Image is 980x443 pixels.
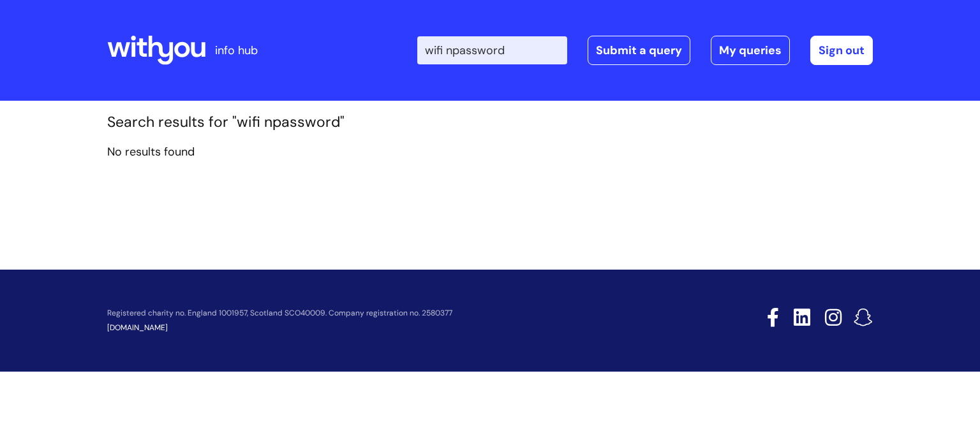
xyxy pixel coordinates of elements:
input: Search [417,36,567,64]
p: Registered charity no. England 1001957, Scotland SCO40009. Company registration no. 2580377 [107,309,676,317]
p: info hub [215,40,258,61]
div: | - [417,36,873,65]
h1: Search results for "wifi npassword" [107,113,873,131]
p: No results found [107,142,873,162]
a: [DOMAIN_NAME] [107,323,168,333]
a: My queries [711,36,790,65]
a: Sign out [810,36,873,65]
a: Submit a query [588,36,690,65]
